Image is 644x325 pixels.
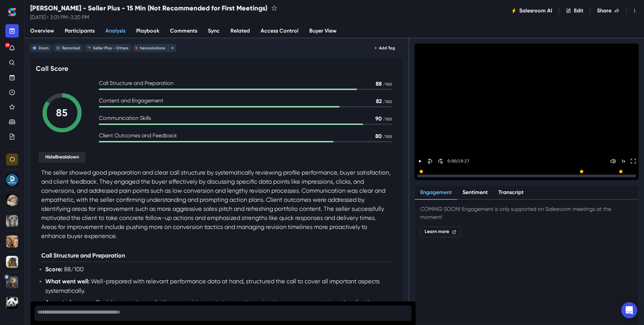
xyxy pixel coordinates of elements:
[506,4,557,17] button: Salesroom AI
[5,71,19,85] a: Upcoming
[375,116,382,122] p: 90
[45,265,392,274] p: 88 /100
[6,194,18,206] div: Seller Plus - Eagles
[5,42,19,55] button: Notifications
[36,64,68,73] h3: Call Score
[5,130,19,144] a: Your Plans
[255,24,304,38] a: Access Control
[6,44,9,47] p: 26
[30,13,278,21] p: [DATE] • 3:01 PM - 3:20 PM
[41,168,392,240] p: The seller showed good preparation and clear call structure by systematically reviewing profile p...
[629,157,637,165] button: Toggle FullScreen
[99,79,173,87] p: Call Structure and Preparation
[6,276,18,288] div: Seller Plus - Otters
[621,302,637,318] div: Open Intercom Messenger
[592,4,625,17] button: Share
[619,157,627,165] button: Change speed
[41,251,125,260] p: Call Structure and Preparation
[383,100,392,104] p: / 100
[45,278,90,285] span: What went well:
[5,86,19,99] a: Recent
[165,24,203,38] a: Comments
[560,4,589,17] button: Edit
[136,27,159,35] span: Playbook
[65,27,95,35] span: Participants
[493,186,529,200] button: Transcript
[105,27,125,35] span: Analysis
[6,256,18,268] div: Seller Plus - Lions
[6,174,18,186] div: Discovery Calls
[426,157,434,165] button: Skip Back 30 Seconds
[5,115,19,129] a: Waiting Room
[628,4,641,17] button: Toggle Menu
[493,91,560,104] button: Play
[622,159,625,164] p: 1 x
[383,135,392,139] p: / 100
[6,215,18,227] div: Seller Plus - Koalas
[30,27,54,35] span: Overview
[428,161,430,165] div: 15
[376,99,382,104] p: 82
[45,298,392,316] p: Could improve by explicitly summarizing next steps and ensuring time management given the client'...
[99,132,177,140] p: Client Outcomes and Feedback
[5,5,19,19] a: Home
[225,24,255,38] a: Related
[436,157,444,165] button: Skip Forward 30 Seconds
[383,117,392,122] p: / 100
[415,186,457,200] button: Engagement
[372,44,398,52] button: Add Tag
[39,152,86,162] button: HideBreakdown
[375,134,382,139] p: 80
[309,27,336,35] span: Buyer View
[416,157,424,165] button: Play
[30,4,267,12] h2: [PERSON_NAME] - Seller Plus - 15 Min (Not Recommended for First Meetings)
[93,46,128,50] div: Seller Plus - Otters
[609,157,617,165] button: Mute
[420,227,461,237] a: Learn more
[457,186,493,200] button: Sentiment
[5,56,19,70] a: Search
[10,156,15,162] div: Organization
[6,235,18,247] div: Seller Plus - Lion Cubs
[99,114,151,122] p: Communication Skills
[62,46,80,50] div: Recorded
[45,277,392,295] p: Well-prepared with relevant performance data at hand, structured the call to cover all important ...
[203,24,225,38] a: Sync
[140,46,165,50] div: herosolutions
[270,4,278,12] button: favorite this meeting
[168,45,175,51] button: close
[446,158,470,164] p: 0:00 / 19:27
[99,97,163,105] p: Content and Engagement
[39,46,49,50] div: Zoom
[87,46,91,50] img: Seller Plus - Otters
[383,82,392,87] p: / 100
[440,161,443,165] div: 15
[6,297,18,309] div: Seller Plus - Pandas
[5,101,19,114] a: Favorites
[376,81,382,87] p: 88
[5,24,19,38] button: New meeting
[493,108,560,122] button: Play Highlights
[45,266,63,273] span: Score:
[420,205,633,221] p: COMING SOON! Engagement is only supported on Salesroom meetings at the moment!
[6,153,18,166] div: Organization
[41,105,83,121] div: 85
[45,299,94,306] span: Areas to improve:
